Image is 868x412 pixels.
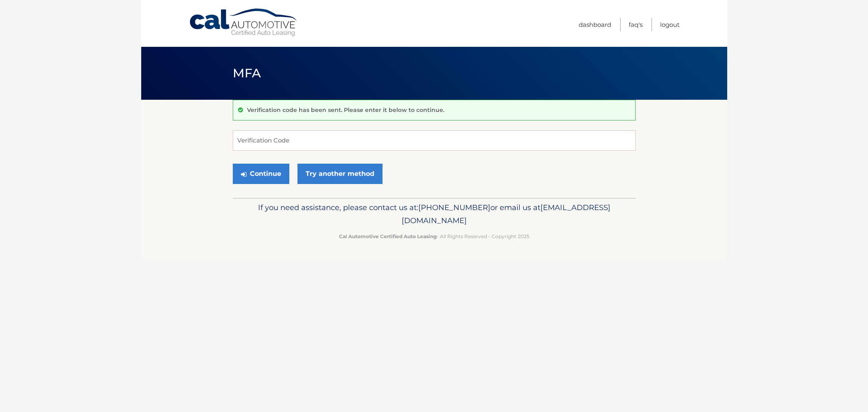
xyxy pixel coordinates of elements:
a: Dashboard [579,18,611,31]
button: Continue [233,164,289,184]
span: [EMAIL_ADDRESS][DOMAIN_NAME] [402,203,610,225]
p: If you need assistance, please contact us at: or email us at [238,201,630,227]
a: FAQ's [629,18,643,31]
strong: Cal Automotive Certified Auto Leasing [339,233,437,239]
p: - All Rights Reserved - Copyright 2025 [238,232,630,241]
input: Verification Code [233,130,636,151]
p: Verification code has been sent. Please enter it below to continue. [247,106,444,114]
span: [PHONE_NUMBER] [418,203,490,212]
a: Logout [660,18,680,31]
a: Cal Automotive [189,8,299,37]
a: Try another method [297,164,383,184]
span: MFA [233,66,261,81]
